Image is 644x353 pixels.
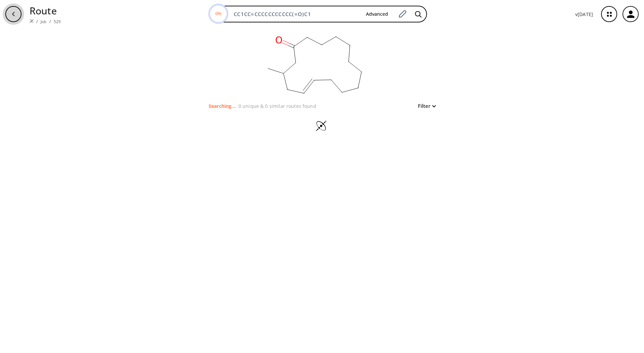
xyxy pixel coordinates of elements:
input: Enter SMILES [230,11,361,17]
button: Advanced [361,8,393,20]
a: 529 [54,19,61,24]
p: Route [30,3,61,18]
svg: CC1CC=CCCCCCCCCCC(=O)C1 [248,28,382,102]
text: 0% [215,10,221,16]
p: Searching... [209,102,236,110]
li: / [49,18,51,25]
img: Spaya logo [30,19,34,23]
button: Filter [414,103,435,109]
p: v [DATE] [575,11,593,18]
p: 0 unique & 0 similar routes found [238,102,316,110]
li: / [36,18,38,25]
a: Job [41,19,46,24]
